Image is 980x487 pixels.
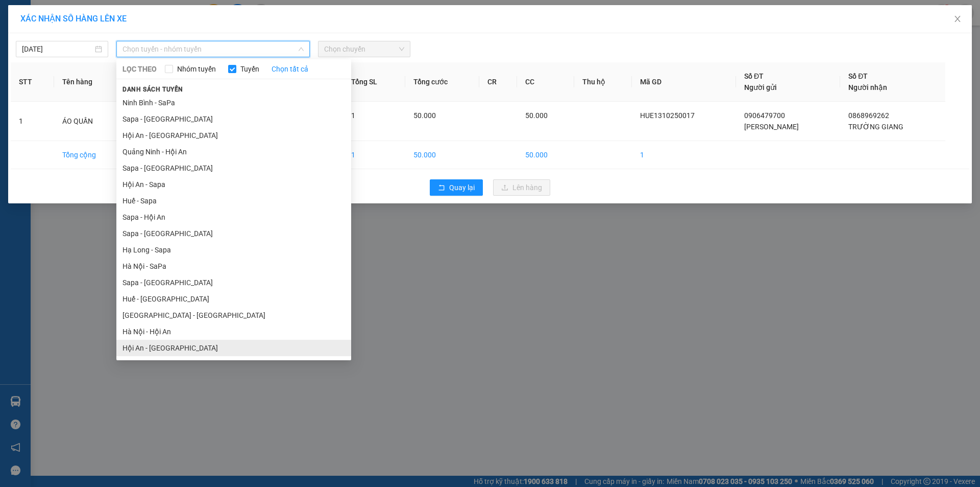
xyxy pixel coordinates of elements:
[11,62,54,102] th: STT
[517,62,574,102] th: CC
[632,62,736,102] th: Mã GD
[122,63,157,75] span: LỌC THEO
[11,8,81,41] strong: CHUYỂN PHÁT NHANH HK BUSLINES
[272,63,308,75] a: Chọn tất cả
[116,340,351,356] li: Hội An - [GEOGRAPHIC_DATA]
[173,63,220,75] span: Nhóm tuyến
[517,141,574,169] td: 50.000
[116,127,351,144] li: Hội An - [GEOGRAPHIC_DATA]
[953,15,962,23] span: close
[632,141,736,169] td: 1
[116,85,189,94] span: Danh sách tuyến
[116,160,351,176] li: Sapa - [GEOGRAPHIC_DATA]
[574,62,632,102] th: Thu hộ
[525,111,548,120] span: 50.000
[88,74,156,84] span: HUE1310250017
[744,83,777,91] span: Người gửi
[236,63,263,75] span: Tuyến
[116,193,351,209] li: Huế - Sapa
[413,111,436,120] span: 50.000
[6,43,86,76] span: SAPA, LÀO CAI ↔ [GEOGRAPHIC_DATA]
[20,14,127,24] span: XÁC NHẬN SỐ HÀNG LÊN XE
[438,184,445,192] span: rollback
[116,258,351,274] li: Hà Nội - SaPa
[54,62,128,102] th: Tên hàng
[493,179,550,196] button: uploadLên hàng
[22,43,93,55] input: 13/10/2025
[116,307,351,323] li: [GEOGRAPHIC_DATA] - [GEOGRAPHIC_DATA]
[116,225,351,242] li: Sapa - [GEOGRAPHIC_DATA]
[848,123,903,131] span: TRƯỜNG GIANG
[449,182,475,193] span: Quay lại
[6,52,86,76] span: ↔ [GEOGRAPHIC_DATA]
[298,46,304,52] span: down
[10,60,87,76] span: ↔ [GEOGRAPHIC_DATA]
[405,141,479,169] td: 50.000
[116,242,351,258] li: Hạ Long - Sapa
[943,5,972,34] button: Close
[116,95,351,111] li: Ninh Bình - SaPa
[116,323,351,340] li: Hà Nội - Hội An
[343,62,405,102] th: Tổng SL
[116,111,351,127] li: Sapa - [GEOGRAPHIC_DATA]
[351,111,355,120] span: 1
[848,72,868,80] span: Số ĐT
[405,62,479,102] th: Tổng cước
[116,176,351,193] li: Hội An - Sapa
[744,72,764,80] span: Số ĐT
[343,141,405,169] td: 1
[116,274,351,291] li: Sapa - [GEOGRAPHIC_DATA]
[54,141,128,169] td: Tổng cộng
[744,123,799,131] span: [PERSON_NAME]
[324,41,404,57] span: Chọn chuyến
[116,291,351,307] li: Huế - [GEOGRAPHIC_DATA]
[848,111,889,120] span: 0868969262
[479,62,517,102] th: CR
[640,111,695,120] span: HUE1310250017
[744,111,785,120] span: 0906479700
[122,41,304,57] span: Chọn tuyến - nhóm tuyến
[11,102,54,141] td: 1
[116,144,351,160] li: Quảng Ninh - Hội An
[430,179,483,196] button: rollbackQuay lại
[848,83,887,91] span: Người nhận
[54,102,128,141] td: ÁO QUẦN
[116,209,351,225] li: Sapa - Hội An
